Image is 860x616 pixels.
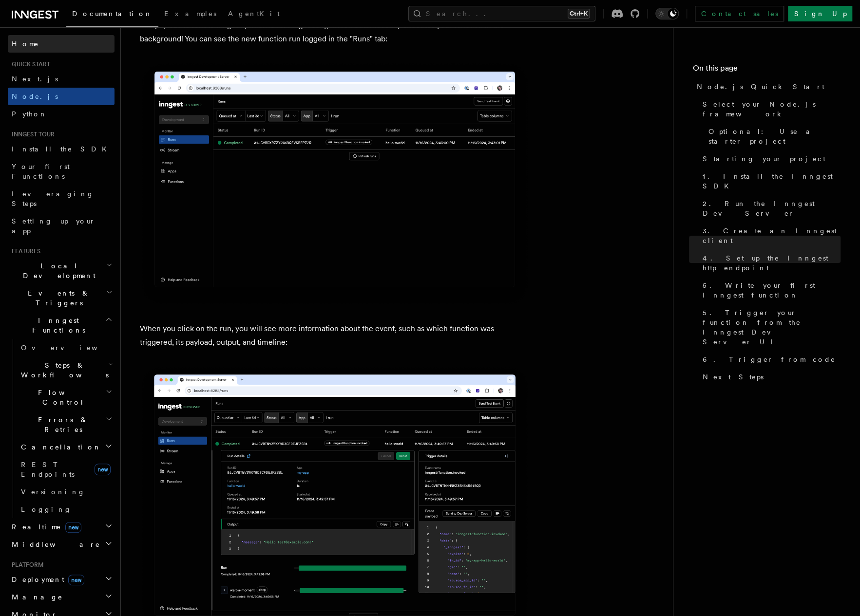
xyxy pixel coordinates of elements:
[708,127,841,146] span: Optional: Use a starter project
[699,168,841,195] a: 1. Install the Inngest SDK
[699,150,841,168] a: Starting your project
[699,304,841,351] a: 5. Trigger your function from the Inngest Dev Server UI
[699,277,841,304] a: 5. Write your first Inngest function
[8,316,105,335] span: Inngest Functions
[66,3,158,27] a: Documentation
[8,518,115,536] button: Realtimenew
[228,10,280,18] span: AgentKit
[12,39,39,49] span: Home
[703,308,841,347] span: 5. Trigger your function from the Inngest Dev Server UI
[8,70,115,88] a: Next.js
[699,351,841,368] a: 6. Trigger from code
[703,199,841,218] span: 2. Run the Inngest Dev Server
[8,522,81,532] span: Realtime
[703,99,841,119] span: Select your Node.js framework
[8,284,115,312] button: Events & Triggers
[140,61,530,306] img: Inngest Dev Server web interface's runs tab with a single completed run displayed
[8,212,115,240] a: Setting up your app
[8,257,115,284] button: Local Development
[21,488,85,496] span: Versioning
[8,35,115,53] a: Home
[17,442,101,452] span: Cancellation
[17,356,115,384] button: Steps & Workflows
[699,368,841,386] a: Next Steps
[8,339,115,518] div: Inngest Functions
[12,145,113,153] span: Install the SDK
[12,93,58,100] span: Node.js
[8,140,115,158] a: Install the SDK
[17,339,115,356] a: Overview
[8,247,40,255] span: Features
[655,8,679,19] button: Toggle dark mode
[705,123,841,150] a: Optional: Use a starter project
[8,540,100,549] span: Middleware
[8,288,106,308] span: Events & Triggers
[703,171,841,191] span: 1. Install the Inngest SDK
[703,280,841,300] span: 5. Write your first Inngest function
[12,75,58,83] span: Next.js
[21,461,75,478] span: REST Endpoints
[222,3,286,26] a: AgentKit
[703,226,841,245] span: 3. Create an Inngest client
[408,6,595,21] button: Search...Ctrl+K
[21,344,121,352] span: Overview
[695,6,784,21] a: Contact sales
[8,588,115,606] button: Manage
[158,3,222,26] a: Examples
[699,95,841,123] a: Select your Node.js framework
[17,483,115,501] a: Versioning
[699,249,841,277] a: 4. Set up the Inngest http endpoint
[8,60,50,68] span: Quick start
[8,312,115,339] button: Inngest Functions
[8,158,115,185] a: Your first Functions
[12,110,47,118] span: Python
[703,154,825,164] span: Starting your project
[8,88,115,105] a: Node.js
[699,195,841,222] a: 2. Run the Inngest Dev Server
[8,561,44,569] span: Platform
[8,105,115,123] a: Python
[12,190,94,207] span: Leveraging Steps
[8,592,63,602] span: Manage
[12,217,96,235] span: Setting up your app
[65,522,81,533] span: new
[17,360,109,380] span: Steps & Workflows
[8,185,115,212] a: Leveraging Steps
[8,261,106,280] span: Local Development
[703,372,764,382] span: Next Steps
[8,536,115,553] button: Middleware
[788,6,852,21] a: Sign Up
[17,415,106,434] span: Errors & Retries
[17,456,115,483] a: REST Endpointsnew
[693,78,841,95] a: Node.js Quick Start
[68,575,84,585] span: new
[17,411,115,438] button: Errors & Retries
[140,19,530,46] p: The payload is sent to Inngest (which is running locally) which automatically executes your funct...
[17,384,115,411] button: Flow Control
[12,163,70,180] span: Your first Functions
[17,388,106,407] span: Flow Control
[703,253,841,273] span: 4. Set up the Inngest http endpoint
[699,222,841,249] a: 3. Create an Inngest client
[693,62,841,78] h4: On this page
[568,9,590,19] kbd: Ctrl+K
[21,505,72,513] span: Logging
[8,575,84,584] span: Deployment
[17,438,115,456] button: Cancellation
[164,10,216,18] span: Examples
[8,131,55,138] span: Inngest tour
[697,82,824,92] span: Node.js Quick Start
[8,571,115,588] button: Deploymentnew
[95,464,111,475] span: new
[140,322,530,349] p: When you click on the run, you will see more information about the event, such as which function ...
[72,10,153,18] span: Documentation
[17,501,115,518] a: Logging
[703,355,836,364] span: 6. Trigger from code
